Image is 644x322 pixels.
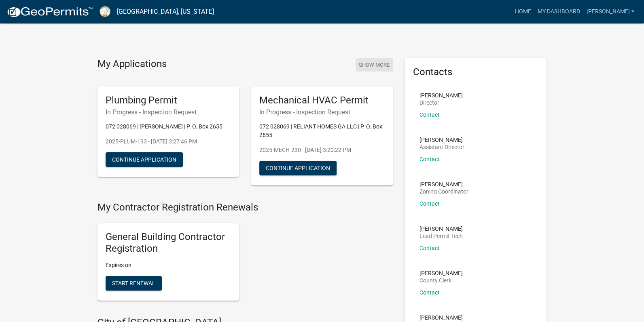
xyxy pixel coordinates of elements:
p: [PERSON_NAME] [419,93,463,98]
wm-registration-list-section: My Contractor Registration Renewals [97,202,393,307]
a: Contact [419,112,440,118]
p: [PERSON_NAME] [419,270,463,276]
h5: General Building Contractor Registration [106,231,231,255]
p: 072 028069 | [PERSON_NAME] | P. O. Box 2655 [106,122,231,131]
h5: Mechanical HVAC Permit [259,95,385,106]
button: Continue Application [259,161,337,175]
a: Contact [419,289,440,296]
button: Show More [356,58,393,72]
a: [PERSON_NAME] [583,4,638,19]
h6: In Progress - Inspection Request [106,108,231,116]
h5: Contacts [413,66,538,78]
button: Start Renewal [106,276,162,290]
button: Continue Application [106,152,183,167]
p: Director [419,100,463,105]
a: Contact [419,245,440,251]
img: Putnam County, Georgia [100,6,110,17]
p: 2025-MECH-230 - [DATE] 3:20:22 PM [259,146,385,154]
p: [PERSON_NAME] [419,137,464,143]
span: Start Renewal [112,280,155,286]
p: [PERSON_NAME] [419,181,468,187]
h5: Plumbing Permit [106,95,231,106]
p: Assistant Director [419,144,464,150]
h4: My Applications [97,58,167,70]
p: Expires on [106,261,231,269]
p: 2025-PLUM-193 - [DATE] 3:27:46 PM [106,137,231,146]
a: My Dashboard [534,4,583,19]
a: Home [511,4,534,19]
p: Lead Permit Tech [419,233,463,239]
h6: In Progress - Inspection Request [259,108,385,116]
p: 072 028069 | RELIANT HOMES GA LLC | P. O. Box 2655 [259,122,385,139]
a: [GEOGRAPHIC_DATA], [US_STATE] [117,5,214,19]
p: Zoning Coordinator [419,189,468,194]
a: Contact [419,200,440,207]
p: County Clerk [419,278,463,283]
a: Contact [419,156,440,162]
h4: My Contractor Registration Renewals [97,202,393,213]
p: [PERSON_NAME] [419,315,481,320]
p: [PERSON_NAME] [419,226,463,232]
